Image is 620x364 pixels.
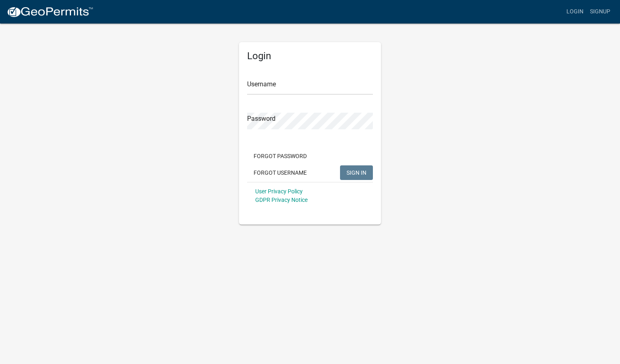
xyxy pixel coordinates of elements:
[247,50,373,62] h5: Login
[347,169,366,176] span: SIGN IN
[340,165,373,180] button: SIGN IN
[247,165,313,180] button: Forgot Username
[563,4,587,19] a: Login
[255,197,308,203] a: GDPR Privacy Notice
[255,188,303,195] a: User Privacy Policy
[247,149,313,163] button: Forgot Password
[587,4,614,19] a: Signup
